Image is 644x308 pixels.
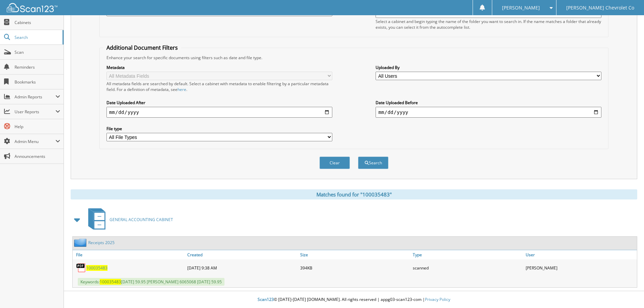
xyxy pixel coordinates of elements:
a: Size [299,250,411,259]
a: File [73,250,186,259]
iframe: Chat Widget [610,276,644,308]
span: GENERAL ACCOUNTING CABINET [110,217,173,222]
span: Cabinets [15,20,60,25]
span: Reminders [15,64,60,70]
label: Date Uploaded Before [376,100,601,105]
span: Admin Reports [15,94,55,100]
input: start [106,107,332,118]
a: Type [411,250,524,259]
span: 100035483 [100,279,121,285]
span: Scan123 [258,297,274,302]
span: Bookmarks [15,79,60,85]
label: Date Uploaded After [106,100,332,105]
div: [PERSON_NAME] [524,261,637,275]
span: Help [15,124,60,129]
div: scanned [411,261,524,275]
legend: Additional Document Filters [103,44,181,51]
span: Scan [15,49,60,55]
a: 100035483 [86,265,108,271]
span: Announcements [15,153,60,159]
div: [DATE] 9:38 AM [186,261,299,275]
button: Clear [319,157,350,169]
a: Receipts 2025 [88,240,115,245]
label: File type [106,126,332,132]
img: folder2.png [74,238,88,247]
span: Search [15,34,59,40]
div: Enhance your search for specific documents using filters such as date and file type. [103,55,605,61]
div: Select a cabinet and begin typing the name of the folder you want to search in. If the name match... [376,19,601,30]
div: © [DATE]-[DATE] [DOMAIN_NAME]. All rights reserved | appg03-scan123-com | [64,291,644,308]
img: PDF.png [76,263,86,273]
a: Privacy Policy [425,297,450,302]
span: [PERSON_NAME] Chevrolet Co [566,6,634,10]
div: All metadata fields are searched by default. Select a cabinet with metadata to enable filtering b... [106,81,332,92]
label: Metadata [106,65,332,70]
span: Admin Menu [15,139,55,144]
span: [PERSON_NAME] [502,6,540,10]
a: here [177,87,186,92]
span: User Reports [15,109,55,115]
div: Matches found for "100035483" [71,189,637,199]
div: 394KB [299,261,411,275]
input: end [376,107,601,118]
img: scan123-logo-white.svg [7,3,57,12]
span: Keywords: [DATE] 59.95 [PERSON_NAME] 6065068 [DATE] 59.95 [78,278,224,286]
a: User [524,250,637,259]
button: Search [358,157,388,169]
a: Created [186,250,299,259]
a: GENERAL ACCOUNTING CABINET [84,206,173,233]
label: Uploaded By [376,65,601,70]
